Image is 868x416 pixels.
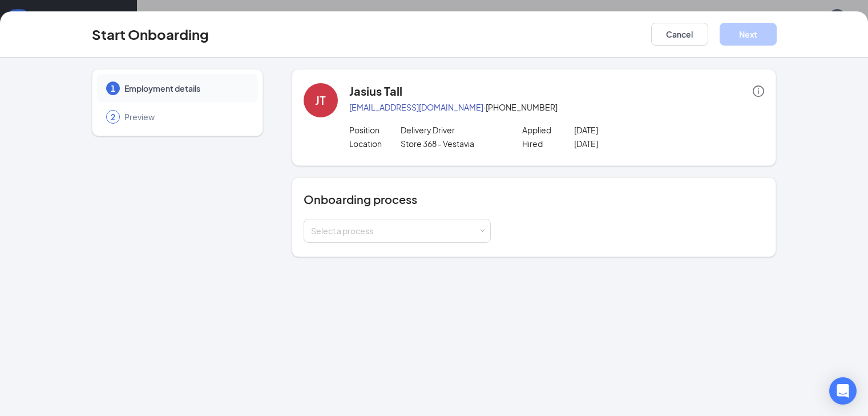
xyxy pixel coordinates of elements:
h4: Jasius Tall [349,83,402,99]
div: JT [315,92,326,108]
span: Employment details [124,83,247,94]
span: 1 [111,83,115,94]
h4: Onboarding process [304,191,765,207]
p: [DATE] [574,124,678,136]
p: Delivery Driver [401,124,504,136]
div: Open Intercom Messenger [829,377,857,405]
p: Store 368 - Vestavia [401,138,504,149]
p: [DATE] [574,138,678,149]
span: 2 [111,111,115,123]
button: Cancel [651,23,708,46]
div: Select a process [311,225,478,236]
span: Preview [124,111,247,123]
p: Location [349,138,401,149]
p: Position [349,124,401,136]
p: Applied [522,124,574,136]
p: · [PHONE_NUMBER] [349,101,765,113]
button: Next [720,23,777,46]
h3: Start Onboarding [92,25,209,44]
p: Hired [522,138,574,149]
span: info-circle [753,85,764,97]
a: [EMAIL_ADDRESS][DOMAIN_NAME] [349,102,483,112]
